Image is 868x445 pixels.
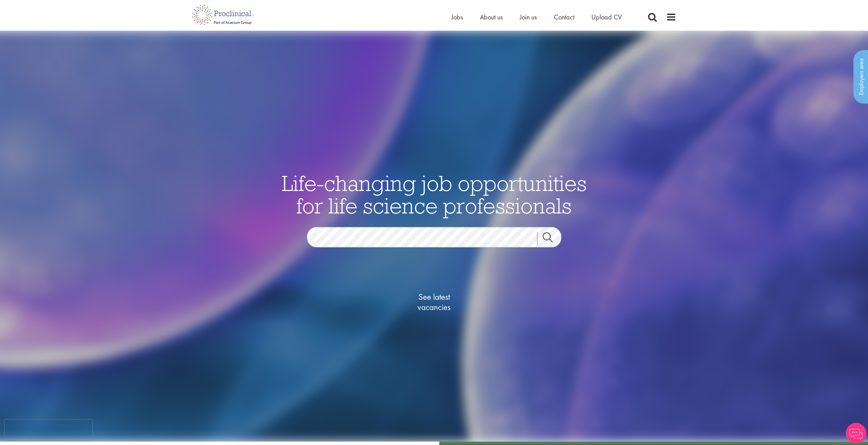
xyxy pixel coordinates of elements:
a: About us [480,13,503,21]
a: Join us [520,13,537,21]
a: Jobs [451,13,463,21]
span: See latest vacancies [400,292,468,312]
a: See latestvacancies [400,264,468,339]
span: Life-changing job opportunities for life science professionals [282,169,587,219]
iframe: reCAPTCHA [5,420,92,440]
a: Job search submit button [537,232,567,246]
img: Chatbot [846,423,866,443]
a: Upload CV [591,13,622,21]
a: Contact [554,13,574,21]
